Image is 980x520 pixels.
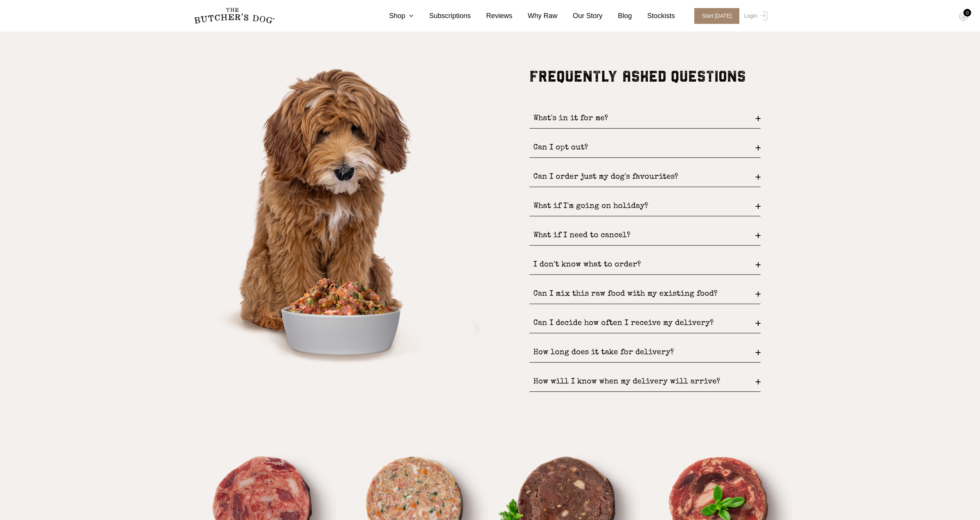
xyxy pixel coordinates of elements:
[603,11,632,21] a: Blog
[529,372,761,392] div: How will I know when my delivery will arrive?
[558,11,603,21] a: Our Story
[963,9,971,17] div: 0
[742,8,767,24] a: Login
[471,11,513,21] a: Reviews
[529,226,761,246] div: What if I need to cancel?
[529,343,761,363] div: How long does it take for delivery?
[694,8,740,24] span: Start [DATE]
[529,197,761,216] div: What if I'm going on holiday?
[529,138,761,158] div: Can I opt out?
[414,11,471,21] a: Subscriptions
[529,284,761,304] div: Can I mix this raw food with my existing food?
[529,67,761,86] h3: FREQUENTLY ASKED QUESTIONS
[529,314,761,333] div: Can I decide how often I receive my delivery?
[529,109,761,129] div: What's in it for me?
[374,11,414,21] a: Shop
[513,11,558,21] a: Why Raw
[687,8,742,24] a: Start [DATE]
[632,11,675,21] a: Stockists
[529,167,761,187] div: Can I order just my dog's favourites?
[959,12,968,22] img: TBD_Cart-Empty.png
[529,255,761,275] div: I don't know what to order?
